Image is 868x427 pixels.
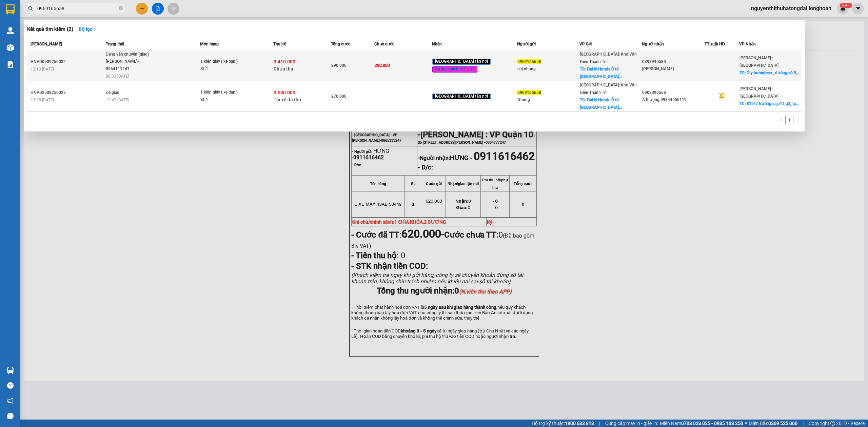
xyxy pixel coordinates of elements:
img: warehouse-icon [7,367,14,374]
button: Bộ lọcdown [73,24,102,35]
span: VP Gửi [579,42,592,46]
span: [GEOGRAPHIC_DATA] tận nơi [432,59,491,65]
img: warehouse-icon [7,27,14,34]
span: close-circle [119,6,123,10]
div: [PERSON_NAME]- 0964111247 [106,58,157,73]
div: 1 kiện giấy ( xe đạp ) [200,58,251,65]
span: Món hàng [200,42,219,46]
li: Previous Page [777,116,785,124]
div: [PERSON_NAME] [642,65,704,73]
div: HNVD0909250032 [31,58,104,65]
span: 08:33 [DATE] [106,74,129,79]
span: 0969165658 [517,59,541,64]
span: 13:47 [DATE] [106,98,129,102]
span: [PERSON_NAME] : [GEOGRAPHIC_DATA] [739,56,778,68]
li: 1 [785,116,793,124]
div: A thượng 09844550119 [642,96,704,103]
div: Đang vận chuyển (giao) [106,51,157,58]
span: right [795,118,800,122]
span: Người gửi [517,42,536,46]
div: 0398945585 [642,58,704,65]
span: Đã giao [106,90,120,95]
div: HNVD2508250027 [31,89,104,96]
span: down [92,27,97,32]
span: Nhãn [432,42,442,46]
span: TC: Đại lý Honda Ô tô [GEOGRAPHIC_DATA]... [580,67,622,79]
span: 3.410.000 [274,59,295,64]
div: chị nhung- [517,65,579,73]
span: 0969165658 [517,90,541,95]
h3: Kết quả tìm kiếm ( 2 ) [27,26,73,33]
div: SL: 1 [200,65,251,73]
span: TC: Cty homnreen , đường số 5,... [739,70,800,75]
span: 290.000 [331,63,347,68]
span: TC: 812/7 trường sa,p14,q3, tp... [739,101,799,106]
span: [GEOGRAPHIC_DATA]: Kho Văn Điển Thanh Trì [580,83,637,95]
img: warehouse-icon [7,44,14,51]
span: close-circle [119,5,123,12]
span: message [7,413,14,419]
span: 3.530.000 [274,90,295,95]
li: Next Page [793,116,802,124]
span: TC: Đại lý Honda Ô tô [GEOGRAPHIC_DATA]... [580,98,622,110]
input: Tìm tên, số ĐT hoặc mã đơn [37,5,117,12]
a: 1 [786,116,793,124]
span: 13:35 [DATE] [31,98,54,102]
span: VP Nhận [739,42,756,46]
div: SL: 1 [200,96,251,104]
div: 0902396568 [642,89,704,96]
span: TT xuất HĐ [705,42,725,46]
div: Nhung [517,96,579,103]
span: 12:19 [DATE] [31,67,54,72]
strong: Bộ lọc [79,26,97,32]
span: [PERSON_NAME] [31,42,62,46]
span: Người nhận [642,42,664,46]
span: 290.000 [375,63,390,68]
span: [GEOGRAPHIC_DATA] tận nơi [432,94,491,100]
img: solution-icon [7,61,14,68]
span: Tài xế đã thu [274,97,301,102]
span: [PERSON_NAME] : [GEOGRAPHIC_DATA] [739,86,778,99]
div: 1 kiện giấy ( xe đạp ) [200,89,251,96]
span: Chưa thu [274,66,293,72]
span: search [28,6,33,11]
span: Thu hộ [273,42,286,46]
span: question-circle [7,382,14,389]
span: Đã gọi khách (VP gửi) [432,66,478,73]
span: Tổng cước [331,42,350,46]
button: left [777,116,785,124]
span: notification [7,398,14,404]
span: Chưa cước [374,42,394,46]
img: logo-vxr [6,4,15,15]
span: Trạng thái [106,42,124,46]
span: left [779,118,783,122]
button: right [793,116,802,124]
span: 270.000 [331,94,347,99]
span: [GEOGRAPHIC_DATA]: Kho Văn Điển Thanh Trì [580,52,637,64]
